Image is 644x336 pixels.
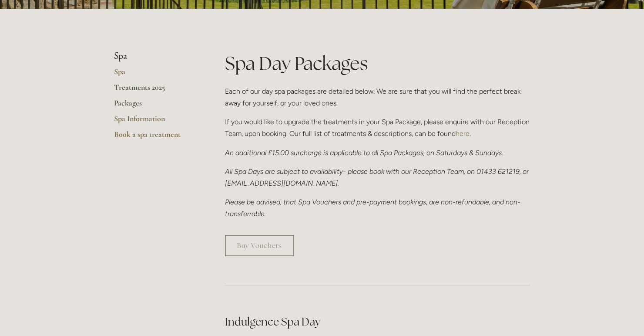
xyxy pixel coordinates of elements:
a: Spa Information [114,114,197,129]
li: Spa [114,51,197,62]
a: Spa [114,67,197,82]
h1: Spa Day Packages [225,51,530,76]
h2: Indulgence Spa Day [225,314,530,329]
a: Book a spa treatment [114,129,197,145]
a: Buy Vouchers [225,235,294,256]
a: here [456,129,470,138]
a: Packages [114,98,197,114]
em: Please be advised, that Spa Vouchers and pre-payment bookings, are non-refundable, and non-transf... [225,198,520,218]
a: Treatments 2025 [114,82,197,98]
em: An additional £15.00 surcharge is applicable to all Spa Packages, on Saturdays & Sundays. [225,149,503,157]
p: If you would like to upgrade the treatments in your Spa Package, please enquire with our Receptio... [225,116,530,139]
em: All Spa Days are subject to availability- please book with our Reception Team, on 01433 621219, o... [225,167,530,187]
p: Each of our day spa packages are detailed below. We are sure that you will find the perfect break... [225,85,530,109]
